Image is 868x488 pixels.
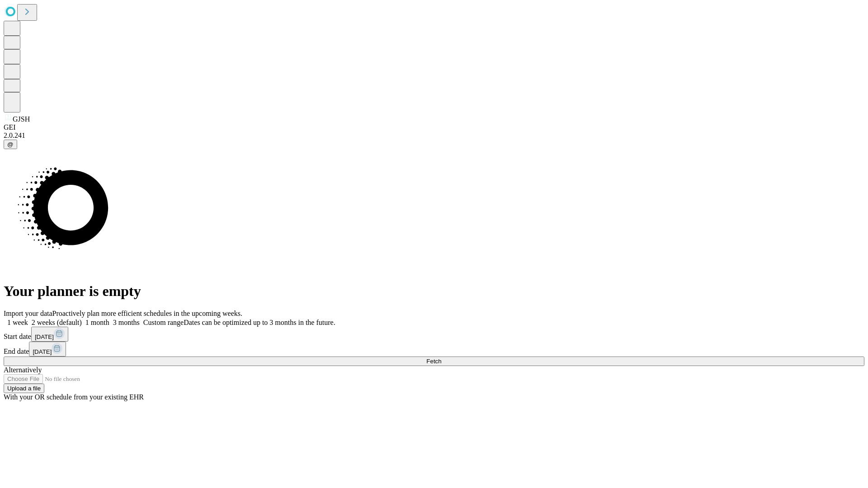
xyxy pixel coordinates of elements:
span: Dates can be optimized up to 3 months in the future. [184,319,335,326]
span: Proactively plan more efficient schedules in the upcoming weeks. [52,310,242,317]
button: @ [4,140,17,149]
span: @ [7,141,14,148]
span: GJSH [13,115,30,123]
span: With your OR schedule from your existing EHR [4,393,144,401]
span: 1 month [85,319,109,326]
div: Start date [4,327,864,342]
span: 3 months [113,319,140,326]
div: 2.0.241 [4,131,864,140]
h1: Your planner is empty [4,283,864,300]
span: [DATE] [33,348,52,355]
span: Custom range [143,319,184,326]
span: Fetch [426,358,441,365]
span: 2 weeks (default) [32,319,82,326]
span: 1 week [7,319,28,326]
span: [DATE] [35,333,54,340]
span: Import your data [4,310,52,317]
button: [DATE] [31,327,68,342]
button: Upload a file [4,384,44,393]
span: Alternatively [4,366,42,374]
button: [DATE] [29,342,66,357]
button: Fetch [4,357,864,366]
div: GEI [4,123,864,131]
div: End date [4,342,864,357]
